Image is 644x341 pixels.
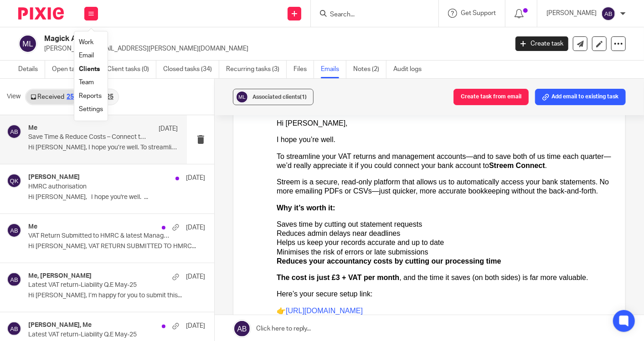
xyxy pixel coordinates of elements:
img: svg%3E [7,124,21,139]
button: Associated clients(1) [233,89,314,105]
input: Search [329,11,411,19]
h2: Magick A.D Ltd [44,34,410,44]
img: svg%3E [18,34,37,53]
a: Open tasks (4) [52,61,100,78]
img: svg%3E [7,321,21,336]
img: svg%3E [7,173,21,188]
div: 25 [67,94,74,100]
p: Hi [PERSON_NAME], VAT RETURN SUBMITTED TO HMRC... [28,243,205,250]
a: Notes (2) [353,61,386,78]
a: Recurring tasks (3) [226,61,287,78]
p: Hi [PERSON_NAME], I hope you're well. ... [28,193,205,201]
h4: [PERSON_NAME], Me [28,321,92,329]
h4: [PERSON_NAME] [28,173,80,181]
div: 25 [106,94,113,100]
a: Closed tasks (34) [163,61,219,78]
a: Audit logs [393,61,428,78]
button: Create task from email [453,89,529,105]
h4: Me [28,124,37,132]
a: Emails [321,61,346,78]
a: Files [294,61,314,78]
a: Details [18,61,45,78]
img: svg%3E [7,272,21,287]
button: Add email to existing task [535,89,626,105]
span: Get Support [461,10,496,16]
p: [DATE] [186,321,205,331]
a: Reports [79,93,102,99]
a: Clients [79,66,100,72]
span: Associated clients [252,94,307,100]
h4: Me, [PERSON_NAME] [28,272,92,280]
p: [DATE] [186,223,205,232]
p: HMRC authorisation [28,183,170,191]
a: Client tasks (0) [107,61,156,78]
a: [URL][DOMAIN_NAME] [9,195,86,203]
p: Latest VAT return-Liability Q.E May-25 [28,331,170,339]
b: Streem Connect [212,50,268,58]
h4: Me [28,223,37,231]
p: VAT Return Submitted to HMRC & latest Management Accounts [28,232,170,240]
a: Email [79,52,94,59]
img: svg%3E [7,223,21,238]
span: View [7,92,21,102]
p: [DATE] [186,173,205,183]
img: Pixie [18,7,64,20]
a: Link your statements with Streem Connect [143,220,251,242]
div: Securely link your bank statements with Streem Connect providing your accountant with read only a... [143,249,269,271]
p: [PERSON_NAME][EMAIL_ADDRESS][PERSON_NAME][DOMAIN_NAME] [44,44,502,53]
a: Received25 [26,90,78,104]
span: (1) [300,94,307,100]
a: Work [79,39,93,46]
p: Save Time & Reduce Costs – Connect to Streem [28,133,148,141]
p: Hi [PERSON_NAME], I hope you’re well. To streamline... [28,144,178,152]
p: [DATE] [159,124,178,133]
p: [PERSON_NAME] [546,9,597,18]
img: svg%3E [601,6,616,21]
a: Settings [79,106,103,112]
p: Hi [PERSON_NAME], I’m happy for you to submit this... [28,292,205,300]
div: [DOMAIN_NAME] [143,277,273,285]
a: Create task [515,36,568,51]
a: Team [79,79,94,86]
p: [DATE] [186,272,205,281]
p: Latest VAT return-Liability Q.E May-25 [28,281,170,289]
img: svg%3E [235,90,249,104]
